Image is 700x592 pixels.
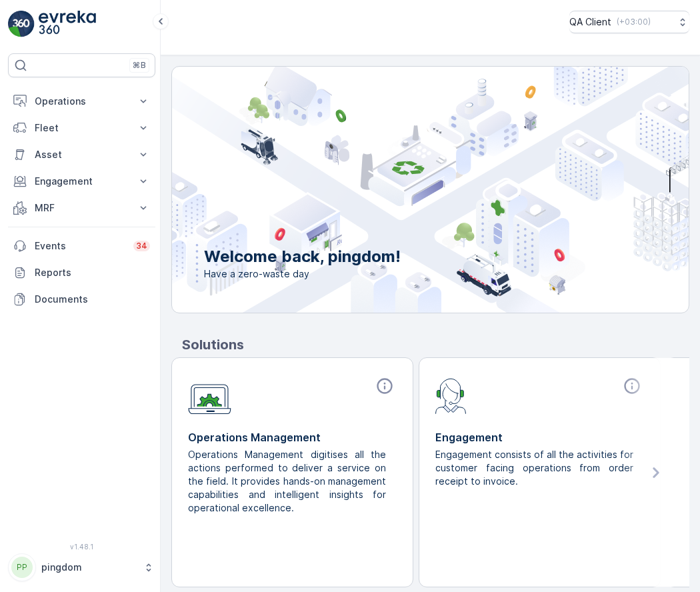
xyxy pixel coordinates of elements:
[41,561,137,574] p: pingdom
[204,246,401,267] p: Welcome back, pingdom!
[8,553,155,581] button: PPpingdom
[617,17,651,27] p: ( +03:00 )
[35,293,150,306] p: Documents
[35,201,129,215] p: MRF
[8,11,35,37] img: logo
[569,15,611,29] p: QA Client
[188,377,231,415] img: module-icon
[182,335,689,355] p: Solutions
[569,11,689,33] button: QA Client(+03:00)
[188,429,397,445] p: Operations Management
[35,175,129,188] p: Engagement
[8,286,155,313] a: Documents
[8,88,155,115] button: Operations
[8,543,155,551] span: v 1.48.1
[8,115,155,141] button: Fleet
[39,11,96,37] img: logo_light-DOdMpM7g.png
[8,195,155,221] button: MRF
[11,557,33,578] div: PP
[35,95,129,108] p: Operations
[35,239,125,253] p: Events
[435,429,644,445] p: Engagement
[435,377,467,414] img: module-icon
[8,141,155,168] button: Asset
[8,233,155,259] a: Events34
[136,241,147,251] p: 34
[204,267,401,281] span: Have a zero-waste day
[35,266,150,279] p: Reports
[35,148,129,161] p: Asset
[8,259,155,286] a: Reports
[112,67,689,313] img: city illustration
[133,60,146,71] p: ⌘B
[435,448,633,488] p: Engagement consists of all the activities for customer facing operations from order receipt to in...
[35,121,129,135] p: Fleet
[8,168,155,195] button: Engagement
[188,448,386,515] p: Operations Management digitises all the actions performed to deliver a service on the field. It p...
